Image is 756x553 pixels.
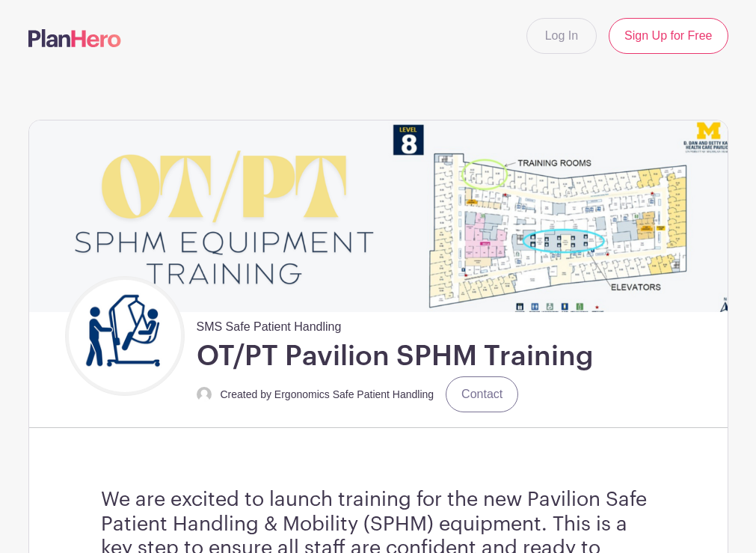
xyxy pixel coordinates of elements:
h1: OT/PT Pavilion SPHM Training [197,339,594,373]
a: Sign Up for Free [609,18,728,54]
a: Contact [446,376,518,412]
span: SMS Safe Patient Handling [197,312,342,336]
small: Created by Ergonomics Safe Patient Handling [221,388,434,400]
img: default-ce2991bfa6775e67f084385cd625a349d9dcbb7a52a09fb2fda1e96e2d18dcdb.png [197,387,212,402]
img: logo-507f7623f17ff9eddc593b1ce0a138ce2505c220e1c5a4e2b4648c50719b7d32.svg [28,29,121,47]
img: event_banner_9671.png [29,120,728,312]
img: Untitled%20design.png [69,280,181,392]
a: Log In [526,18,597,54]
